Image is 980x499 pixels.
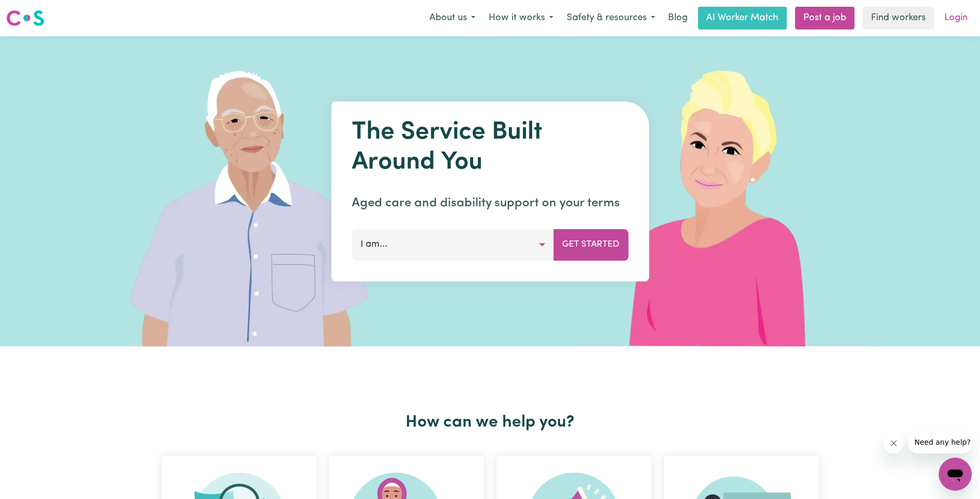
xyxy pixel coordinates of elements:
a: Find workers [863,7,934,29]
img: Careseekers logo [6,9,44,27]
a: Post a job [795,7,854,29]
iframe: Button to launch messaging window [939,458,972,491]
a: Blog [662,7,694,29]
p: Aged care and disability support on your terms [352,194,628,213]
a: Login [938,7,974,29]
button: How it works [482,7,560,29]
button: I am... [352,229,554,260]
button: About us [423,7,482,29]
a: Careseekers logo [6,6,44,30]
iframe: Close message [883,433,904,453]
h2: How can we help you? [155,413,825,432]
h1: The Service Built Around You [352,118,628,177]
button: Get Started [553,229,628,260]
iframe: Message from company [908,431,972,453]
button: Safety & resources [560,7,662,29]
a: AI Worker Match [698,7,787,29]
